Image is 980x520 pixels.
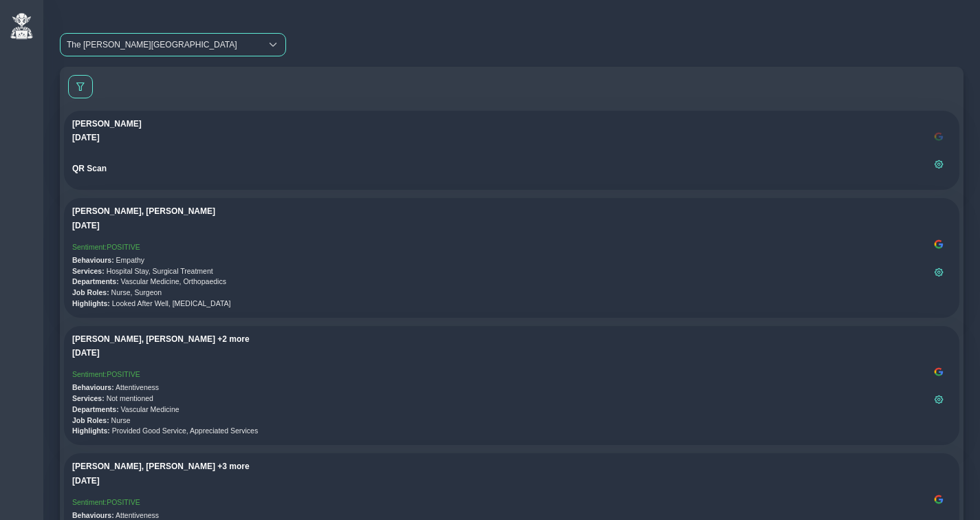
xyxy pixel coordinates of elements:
[72,277,926,288] p: Vascular Medicine, Orthopaedics
[72,476,100,486] h6: [DATE]
[72,299,110,307] strong: Highlights:
[72,267,105,275] strong: Services:
[72,370,140,378] span: Sentiment: POSITIVE
[261,34,285,56] div: Select a location
[72,348,100,358] h6: [DATE]
[72,462,250,471] h6: [PERSON_NAME], [PERSON_NAME] +3 more
[72,426,926,437] p: Provided Good Service, Appreciated Services
[933,239,944,250] img: Google
[72,119,142,129] h6: [PERSON_NAME]
[72,404,926,415] p: Vascular Medicine
[72,288,109,296] strong: Job Roles:
[72,426,110,435] strong: Highlights:
[72,498,140,506] span: Sentiment: POSITIVE
[72,266,926,277] p: Hospital Stay, Surgical Treatment
[72,416,109,424] strong: Job Roles:
[72,299,926,310] p: Looked After Well, [MEDICAL_DATA]
[72,394,105,402] strong: Services:
[926,487,951,512] button: View review
[72,255,926,266] p: Empathy
[933,367,944,378] img: Google
[72,393,926,404] p: Not mentioned
[72,256,114,264] strong: Behaviours:
[926,232,951,257] button: View review
[72,334,250,344] h6: [PERSON_NAME], [PERSON_NAME] +2 more
[72,243,140,251] span: Sentiment: POSITIVE
[72,288,926,299] p: Nurse, Surgeon
[72,405,119,413] strong: Departments:
[72,511,114,519] strong: Behaviours:
[72,206,215,216] h6: [PERSON_NAME], [PERSON_NAME]
[72,382,926,393] p: Attentiveness
[72,383,114,391] strong: Behaviours:
[926,360,951,384] button: View review
[72,415,926,426] p: Nurse
[72,133,100,142] h6: [DATE]
[72,164,107,173] h6: QR Scan
[72,277,119,285] strong: Departments:
[933,494,944,505] img: Google
[61,34,261,56] span: The [PERSON_NAME][GEOGRAPHIC_DATA]
[10,12,34,40] img: ReviewElf Logo
[72,221,100,230] h6: [DATE]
